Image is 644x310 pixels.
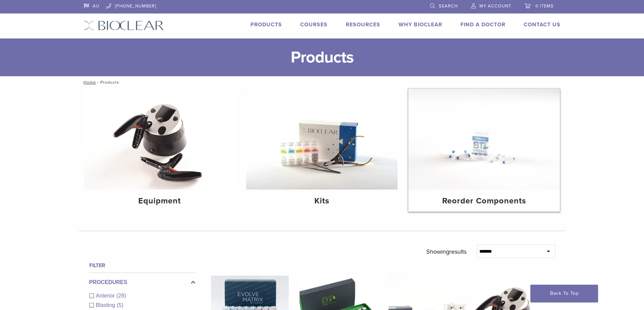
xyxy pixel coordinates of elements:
[90,195,230,207] h4: Equipment
[439,3,458,9] span: Search
[346,21,380,28] a: Resources
[524,21,560,28] a: Contact Us
[89,261,195,270] h4: Filter
[246,89,398,190] img: Kits
[300,21,328,28] a: Courses
[535,3,554,9] span: 0 items
[84,89,236,212] a: Equipment
[408,89,560,212] a: Reorder Components
[96,302,117,308] span: Blasting
[414,195,554,207] h4: Reorder Components
[117,293,126,299] span: (28)
[89,278,195,286] label: Procedures
[530,285,598,302] a: Back To Top
[252,195,392,207] h4: Kits
[479,3,511,9] span: My Account
[84,89,236,190] img: Equipment
[96,293,117,299] span: Anterior
[426,245,467,259] p: Showing results
[84,21,164,30] img: Bioclear
[399,21,442,28] a: Why Bioclear
[408,89,560,190] img: Reorder Components
[460,21,505,28] a: Find A Doctor
[251,21,282,28] a: Products
[246,89,398,212] a: Kits
[81,80,96,85] a: Home
[96,81,100,84] span: /
[117,302,123,308] span: (5)
[79,76,566,88] nav: Products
